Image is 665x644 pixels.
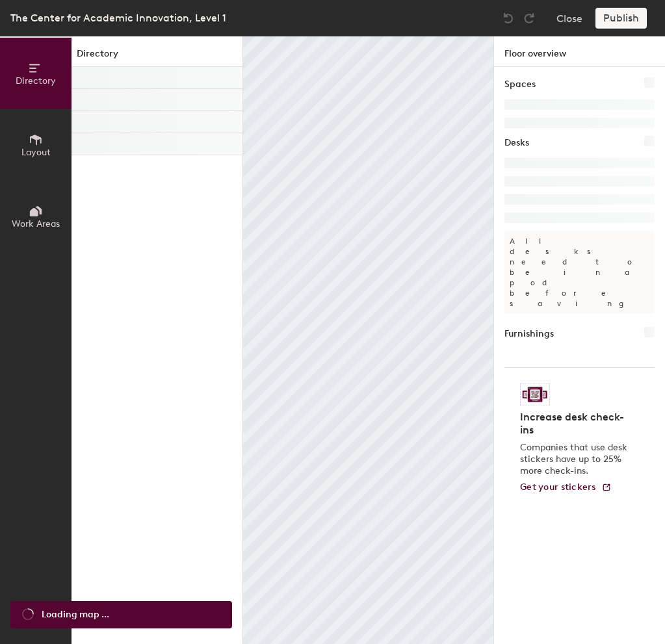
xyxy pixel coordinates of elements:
div: The Center for Academic Innovation, Level 1 [10,10,226,26]
h1: Furnishings [504,327,554,341]
h1: Directory [72,47,242,67]
button: Close [556,8,582,29]
span: Get your stickers [520,482,596,493]
img: Sticker logo [520,383,550,406]
h1: Desks [504,136,529,150]
span: Layout [21,147,51,158]
a: Get your stickers [520,482,612,493]
h1: Floor overview [494,36,665,67]
span: Directory [16,75,56,86]
span: Work Areas [12,218,60,229]
p: Companies that use desk stickers have up to 25% more check-ins. [520,442,631,477]
canvas: Map [243,36,493,644]
span: Loading map ... [42,608,109,622]
h1: Spaces [504,77,536,92]
img: Redo [523,12,536,25]
p: All desks need to be in a pod before saving [504,231,655,314]
h4: Increase desk check-ins [520,411,631,437]
img: Undo [502,12,515,25]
